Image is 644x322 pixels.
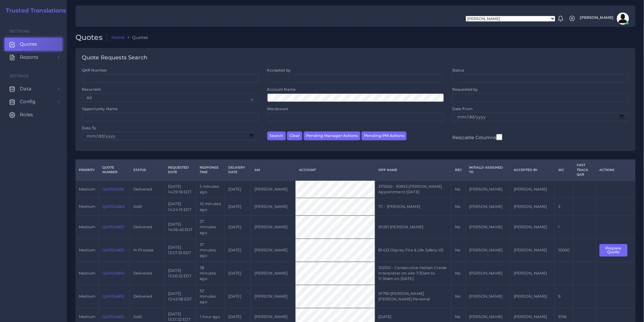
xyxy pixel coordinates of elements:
[452,180,466,198] td: No
[102,187,124,191] a: QAR124318
[596,160,635,180] th: Actions
[466,285,510,308] td: [PERSON_NAME]
[452,133,502,141] label: Resizable Columns
[375,160,452,180] th: Opp Name
[452,262,466,285] td: No
[617,12,629,25] img: avatar
[510,215,555,239] td: [PERSON_NAME]
[287,131,302,140] button: Clear
[225,239,251,262] td: [DATE]
[79,314,95,319] span: medium
[510,285,555,308] td: [PERSON_NAME]
[466,180,510,198] td: [PERSON_NAME]
[79,187,95,191] span: medium
[510,262,555,285] td: [PERSON_NAME]
[79,248,95,252] span: medium
[75,33,107,42] h2: Quotes
[196,160,225,180] th: Response Time
[102,225,124,229] a: QAR124857
[555,285,573,308] td: 9
[5,38,62,51] a: Quotes
[5,82,62,95] a: Data
[555,198,573,216] td: 3
[196,239,225,262] td: 37 minutes ago
[5,95,62,108] a: Config
[164,160,196,180] th: Requested Date
[510,239,555,262] td: [PERSON_NAME]
[130,239,164,262] td: In Process
[102,294,124,299] a: QAR124853
[555,215,573,239] td: 1
[82,87,101,92] label: Recurrent
[196,285,225,308] td: 52 minutes ago
[5,51,62,64] a: Reports
[196,262,225,285] td: 38 minutes ago
[251,285,295,308] td: [PERSON_NAME]
[130,215,164,239] td: Delivered
[375,198,452,216] td: TC - [PERSON_NAME]
[82,68,107,73] label: QAR Number
[75,160,99,180] th: Priority
[82,106,117,111] label: Opportunity Name
[510,160,555,180] th: Accepted by
[251,180,295,198] td: [PERSON_NAME]
[102,248,124,252] a: QAR124855
[196,180,225,198] td: 5 minutes ago
[102,314,124,319] a: QAR124852
[20,111,33,118] span: Roles
[20,98,36,105] span: Config
[102,204,125,209] a: QAR124860
[20,41,37,47] span: Quotes
[20,54,38,61] span: Reports
[466,160,510,180] th: Initially Assigned to
[466,262,510,285] td: [PERSON_NAME]
[225,198,251,216] td: [DATE]
[580,16,614,20] span: [PERSON_NAME]
[2,7,66,14] a: Trusted Translations
[452,87,478,92] label: Requested by
[99,160,130,180] th: Quote Number
[452,285,466,308] td: No
[130,262,164,285] td: Delivered
[164,215,196,239] td: [DATE] 14:06:40 EDT
[362,131,407,140] button: Pending PM Actions
[251,239,295,262] td: [PERSON_NAME]
[251,215,295,239] td: [PERSON_NAME]
[164,198,196,216] td: [DATE] 14:24:19 EDT
[225,215,251,239] td: [DATE]
[375,180,452,198] td: 379200 - 90953 [PERSON_NAME] Appointment [DATE]
[130,285,164,308] td: Delivered
[267,131,286,140] button: Search
[9,29,30,33] span: Sections
[267,106,289,111] label: Wordcount
[452,106,473,111] label: Date From
[375,215,452,239] td: 91091 [PERSON_NAME]
[20,86,31,92] span: Data
[5,108,62,121] a: Roles
[164,285,196,308] td: [DATE] 13:42:08 EDT
[9,74,29,78] span: Settings
[296,160,375,180] th: Account
[600,248,632,252] a: Prepare Quote
[510,198,555,216] td: [PERSON_NAME]
[452,239,466,262] td: No
[82,54,147,61] h4: Quote Requests Search
[164,239,196,262] td: [DATE] 13:57:33 EDT
[79,225,95,229] span: medium
[573,160,596,180] th: Fast Track QAR
[196,215,225,239] td: 27 minutes ago
[79,204,95,209] span: medium
[79,294,95,299] span: medium
[304,131,360,140] button: Pending Manager Actions
[225,262,251,285] td: [DATE]
[82,125,96,131] label: Date To
[600,244,628,257] button: Prepare Quote
[225,285,251,308] td: [DATE]
[124,34,148,40] li: Quotes
[452,68,464,73] label: Status
[466,239,510,262] td: [PERSON_NAME]
[225,160,251,180] th: Delivery Date
[251,160,295,180] th: AM
[466,215,510,239] td: [PERSON_NAME]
